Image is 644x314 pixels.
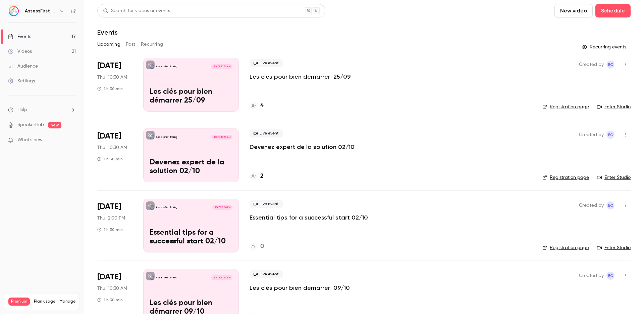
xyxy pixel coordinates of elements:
p: AssessFirst Training [156,276,177,279]
p: Les clés pour bien démarrer 25/09 [150,88,232,105]
span: Thu, 10:30 AM [97,144,127,151]
a: Manage [59,299,75,304]
span: EC [608,61,613,69]
span: Thu, 2:00 PM [97,215,125,222]
a: Registration page [542,244,589,251]
span: Live event [250,59,283,67]
div: Oct 2 Thu, 2:00 PM (Europe/Paris) [97,199,132,252]
span: Thu, 10:30 AM [97,74,127,81]
button: Upcoming [97,39,120,50]
a: Essential tips for a successful start 02/10 [250,213,368,222]
span: [DATE] 10:30 AM [211,135,232,140]
p: AssessFirst Training [156,135,177,139]
div: 1 h 30 min [97,156,123,162]
button: Recurring events [579,42,631,52]
button: New video [554,4,593,17]
span: Live event [250,129,283,138]
span: Help [17,106,27,113]
h1: Events [97,28,118,36]
a: Les clés pour bien démarrer 25/09 [250,73,351,81]
h6: AssessFirst Training [25,8,56,14]
span: Created by [579,61,604,69]
button: Schedule [595,4,631,17]
a: Essential tips for a successful start 02/10AssessFirst Training[DATE] 2:00 PMEssential tips for a... [143,199,239,252]
a: Devenez expert de la solution 02/10 [250,143,355,151]
span: [DATE] [97,201,121,212]
span: Created by [579,201,604,209]
span: Plan usage [34,299,55,304]
a: Les clés pour bien démarrer 25/09AssessFirst Training[DATE] 10:30 AMLes clés pour bien démarrer 2... [143,58,239,112]
span: Emmanuelle Cortes [606,272,614,280]
a: Registration page [542,104,589,110]
div: Audience [8,63,38,70]
div: Events [8,33,31,40]
a: Registration page [542,174,589,181]
span: Premium [8,298,30,306]
span: Created by [579,272,604,280]
p: AssessFirst Training [156,206,177,209]
div: Search for videos or events [103,7,170,14]
p: Essential tips for a successful start 02/10 [150,229,232,246]
a: SpeakerHub [17,121,44,128]
button: Recurring [141,39,163,50]
h4: 2 [260,172,264,181]
a: Enter Studio [597,244,631,251]
span: [DATE] 2:00 PM [212,205,232,210]
button: Past [126,39,136,50]
span: Emmanuelle Cortes [606,131,614,139]
h4: 0 [260,242,264,251]
span: EC [608,131,613,139]
a: Enter Studio [597,174,631,181]
iframe: Noticeable Trigger [68,137,76,143]
div: Settings [8,78,35,84]
span: [DATE] 10:30 AM [211,275,232,280]
a: 4 [250,101,264,110]
div: Sep 25 Thu, 10:30 AM (Europe/Paris) [97,58,132,112]
span: Emmanuelle Cortes [606,201,614,209]
p: AssessFirst Training [156,65,177,68]
a: 0 [250,242,264,251]
span: Emmanuelle Cortes [606,61,614,69]
li: help-dropdown-opener [8,106,76,113]
span: [DATE] 10:30 AM [211,64,232,69]
a: Les clés pour bien démarrer 09/10 [250,284,350,292]
div: Oct 2 Thu, 10:30 AM (Europe/Paris) [97,128,132,182]
span: new [48,122,61,128]
p: Devenez expert de la solution 02/10 [150,158,232,176]
span: Live event [250,200,283,208]
span: [DATE] [97,272,121,282]
span: [DATE] [97,61,121,71]
span: Thu, 10:30 AM [97,285,127,292]
a: 2 [250,172,264,181]
div: 1 h 30 min [97,227,123,232]
span: Created by [579,131,604,139]
a: Devenez expert de la solution 02/10AssessFirst Training[DATE] 10:30 AMDevenez expert de la soluti... [143,128,239,182]
span: Live event [250,270,283,278]
h4: 4 [260,101,264,110]
div: 1 h 30 min [97,86,123,91]
span: EC [608,201,613,209]
span: EC [608,272,613,280]
a: Enter Studio [597,104,631,110]
div: Videos [8,48,32,55]
div: 1 h 30 min [97,297,123,303]
span: What's new [17,136,43,144]
span: [DATE] [97,131,121,142]
img: AssessFirst Training [8,6,19,16]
